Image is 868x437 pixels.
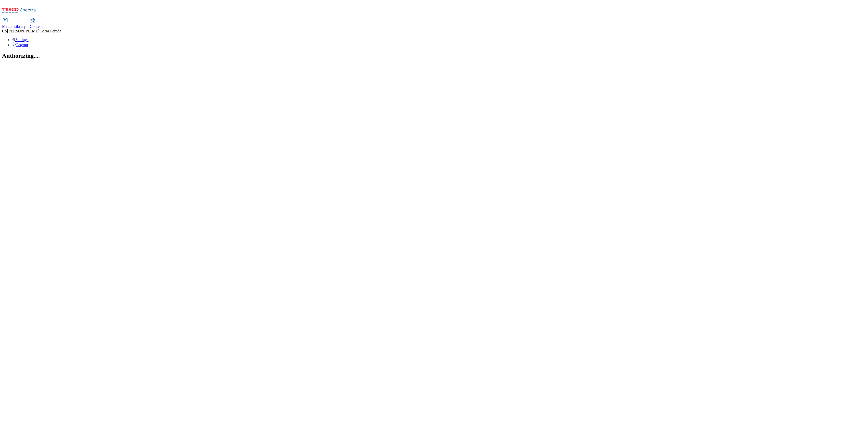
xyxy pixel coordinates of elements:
a: Media Library [2,18,26,29]
h2: Authorizing.... [2,52,866,59]
a: Content [30,18,43,29]
span: Media Library [2,24,26,29]
span: CS [2,29,7,33]
a: Settings [12,38,29,42]
span: [PERSON_NAME] Serra Pereda [7,29,61,33]
span: Content [30,24,43,29]
a: Logout [12,43,28,47]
